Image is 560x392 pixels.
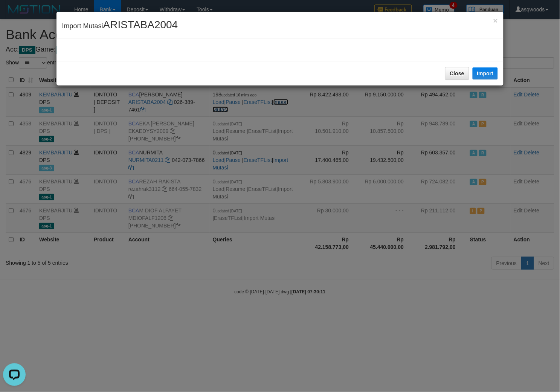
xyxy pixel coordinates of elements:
span: ARISTABA2004 [103,19,178,31]
button: Close [493,17,498,24]
span: × [493,16,498,25]
button: Close [445,67,469,80]
button: Import [473,67,498,79]
button: Open LiveChat chat widget [3,3,26,26]
span: Import Mutasi [62,22,178,30]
